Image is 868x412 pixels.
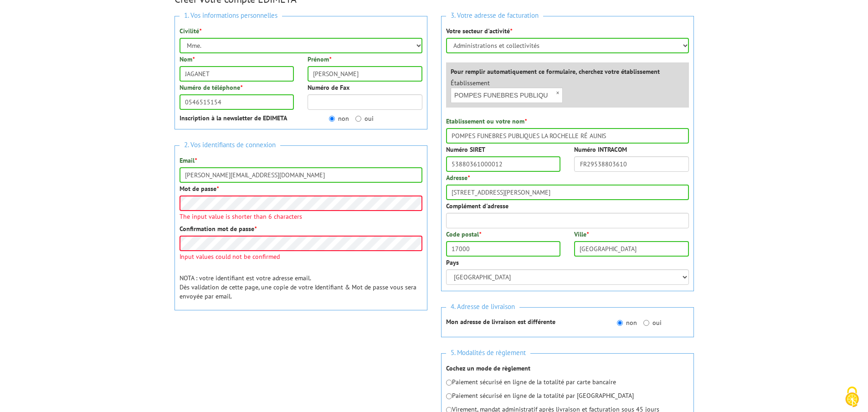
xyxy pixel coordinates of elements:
span: 5. Modalités de règlement [446,347,530,359]
img: Cookies (fenêtre modale) [841,386,863,408]
p: NOTA : votre identifiant est votre adresse email. Dès validation de cette page, une copie de votr... [180,273,422,301]
p: Paiement sécurisé en ligne de la totalité par [GEOGRAPHIC_DATA] [446,391,689,400]
label: Votre secteur d'activité [446,26,512,36]
p: Paiement sécurisé en ligne de la totalité par carte bancaire [446,377,689,386]
label: Confirmation mot de passe [180,224,257,233]
strong: Mon adresse de livraison est différente [446,318,555,326]
label: Code postal [446,230,481,239]
label: Email [180,156,197,165]
label: oui [643,318,662,327]
label: Pays [446,258,459,267]
span: 1. Vos informations personnelles [180,10,282,22]
label: oui [355,114,374,123]
iframe: reCAPTCHA [175,326,313,362]
label: Etablissement ou votre nom [446,117,527,126]
label: Prénom [308,55,331,64]
label: Civilité [180,26,201,36]
label: Complément d'adresse [446,201,508,211]
label: Mot de passe [180,184,219,193]
button: Cookies (fenêtre modale) [836,382,868,412]
input: non [329,116,335,122]
strong: Inscription à la newsletter de EDIMETA [180,114,287,122]
span: The input value is shorter than 6 characters [180,213,422,220]
span: 2. Vos identifiants de connexion [180,139,280,151]
strong: Cochez un mode de règlement [446,364,530,372]
label: Adresse [446,173,470,182]
input: oui [355,116,361,122]
label: non [617,318,637,327]
label: Numéro SIRET [446,145,485,154]
label: Ville [574,230,589,239]
label: Nom [180,55,195,64]
label: Numéro INTRACOM [574,145,627,154]
span: 4. Adresse de livraison [446,301,519,313]
label: non [329,114,349,123]
input: non [617,320,623,326]
input: oui [643,320,649,326]
span: Input values could not be confirmed [180,253,422,260]
span: 3. Votre adresse de facturation [446,10,543,22]
span: × [553,88,563,99]
div: Établissement [444,78,570,103]
label: Numéro de Fax [308,83,349,92]
label: Numéro de téléphone [180,83,242,92]
label: Pour remplir automatiquement ce formulaire, cherchez votre établissement [451,67,660,76]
